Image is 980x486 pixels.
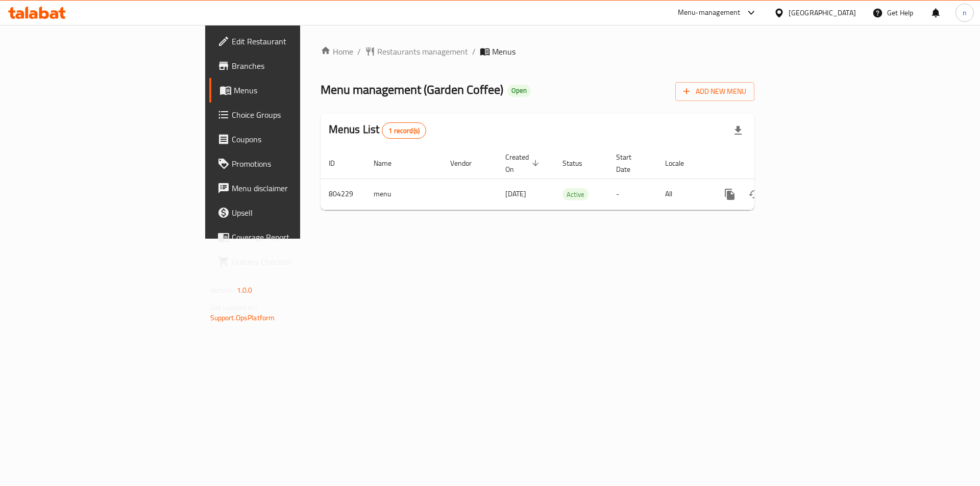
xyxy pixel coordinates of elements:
[209,176,369,200] a: Menu disclaimer
[232,207,361,219] span: Upsell
[472,45,476,58] li: /
[505,187,526,200] span: [DATE]
[450,157,485,169] span: Vendor
[232,231,361,243] span: Coverage Report
[232,182,361,194] span: Menu disclaimer
[234,84,361,96] span: Menus
[507,86,531,95] span: Open
[209,225,369,249] a: Coverage Report
[232,133,361,145] span: Coupons
[232,60,361,72] span: Branches
[382,122,426,139] div: Total records count
[608,178,657,210] td: -
[321,45,755,58] nav: breadcrumb
[616,151,645,175] span: Start Date
[657,178,709,210] td: All
[209,29,369,54] a: Edit Restaurant
[237,284,253,297] span: 1.0.0
[718,182,742,207] button: more
[562,157,596,169] span: Status
[210,284,235,297] span: Version:
[210,301,257,314] span: Get support on:
[505,151,542,175] span: Created On
[209,103,369,127] a: Choice Groups
[209,54,369,78] a: Branches
[492,45,516,58] span: Menus
[209,151,369,176] a: Promotions
[365,45,468,58] a: Restaurants management
[329,157,348,169] span: ID
[742,182,767,207] button: Change Status
[365,178,442,210] td: menu
[665,157,697,169] span: Locale
[709,148,824,179] th: Actions
[209,249,369,274] a: Grocery Checklist
[321,78,503,101] span: Menu management ( Garden Coffee )
[507,85,531,97] div: Open
[678,7,741,19] div: Menu-management
[329,122,426,139] h2: Menus List
[683,85,746,98] span: Add New Menu
[209,200,369,225] a: Upsell
[789,7,856,18] div: [GEOGRAPHIC_DATA]
[321,148,824,210] table: enhanced table
[232,109,361,121] span: Choice Groups
[963,7,967,18] span: n
[209,78,369,103] a: Menus
[209,127,369,151] a: Coupons
[232,255,361,268] span: Grocery Checklist
[675,82,754,101] button: Add New Menu
[382,126,426,136] span: 1 record(s)
[562,189,589,200] span: Active
[374,157,405,169] span: Name
[210,311,275,324] a: Support.OpsPlatform
[377,45,468,58] span: Restaurants management
[232,35,361,47] span: Edit Restaurant
[232,158,361,170] span: Promotions
[726,118,750,143] div: Export file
